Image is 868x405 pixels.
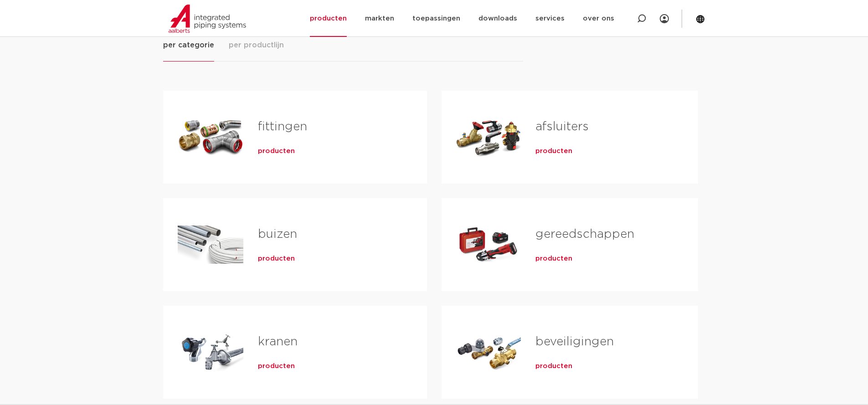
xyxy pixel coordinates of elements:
a: producten [535,362,572,371]
a: beveiligingen [535,336,614,348]
span: per productlijn [229,40,284,51]
a: producten [535,147,572,156]
a: gereedschappen [535,228,634,240]
a: buizen [258,228,297,240]
a: producten [258,254,295,263]
a: producten [535,254,572,263]
a: fittingen [258,121,307,133]
span: per categorie [163,40,214,51]
a: producten [258,362,295,371]
a: producten [258,147,295,156]
a: kranen [258,336,298,348]
a: afsluiters [535,121,589,133]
